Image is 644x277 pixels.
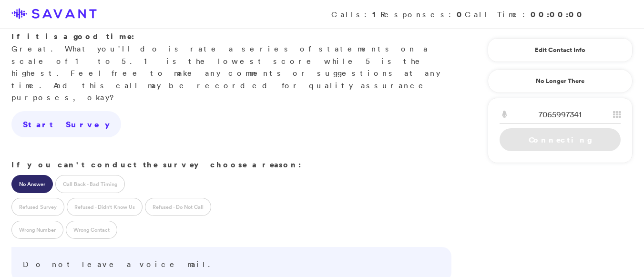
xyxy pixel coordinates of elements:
[66,221,117,239] label: Wrong Contact
[488,69,633,93] a: No Longer There
[11,221,63,239] label: Wrong Number
[500,42,621,58] a: Edit Contact Info
[372,9,380,20] strong: 1
[55,175,125,193] label: Call Back - Bad Timing
[23,258,440,271] p: Do not leave a voice mail.
[500,128,621,151] a: Connecting
[67,198,143,216] label: Refused - Didn't Know Us
[11,159,301,170] strong: If you can't conduct the survey choose a reason:
[145,198,211,216] label: Refused - Do Not Call
[457,9,465,20] strong: 0
[11,111,121,138] a: Start Survey
[11,31,134,41] strong: If it is a good time:
[11,31,451,104] p: Great. What you'll do is rate a series of statements on a scale of 1 to 5. 1 is the lowest score ...
[11,198,64,216] label: Refused Survey
[11,175,53,193] label: No Answer
[531,9,585,20] strong: 00:00:00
